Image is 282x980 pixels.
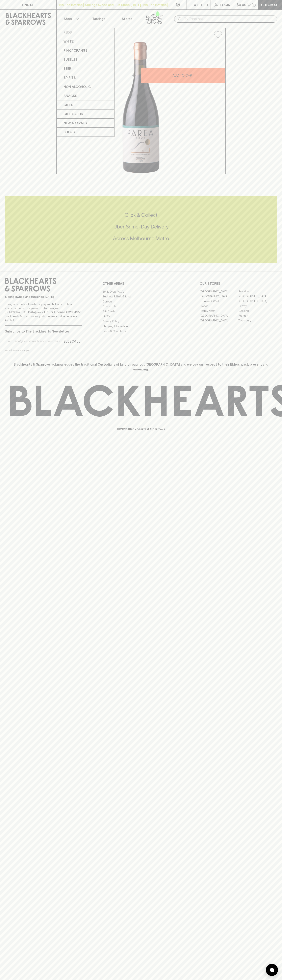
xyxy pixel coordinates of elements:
[63,121,87,125] p: New Arrivals
[63,30,72,35] p: Reds
[57,100,114,109] a: Gifts
[57,91,114,100] a: Snacks
[57,109,114,119] a: Gift Cards
[57,46,114,55] a: Pink / Orange
[63,66,71,71] p: Beer
[63,112,83,116] p: Gift Cards
[270,968,274,972] img: bubble-icon
[57,64,114,73] a: Beer
[63,48,87,53] p: Pink / Orange
[57,37,114,46] a: White
[63,93,77,98] p: Snacks
[63,57,78,62] p: Bubbles
[57,73,114,82] a: Spirits
[57,28,114,37] a: Reds
[57,119,114,128] a: New Arrivals
[63,130,79,134] p: SHOP ALL
[57,55,114,64] a: Bubbles
[63,102,73,107] p: Gifts
[57,82,114,91] a: Non Alcoholic
[63,75,76,80] p: Spirits
[63,39,74,44] p: White
[63,84,91,89] p: Non Alcoholic
[57,128,114,137] a: SHOP ALL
